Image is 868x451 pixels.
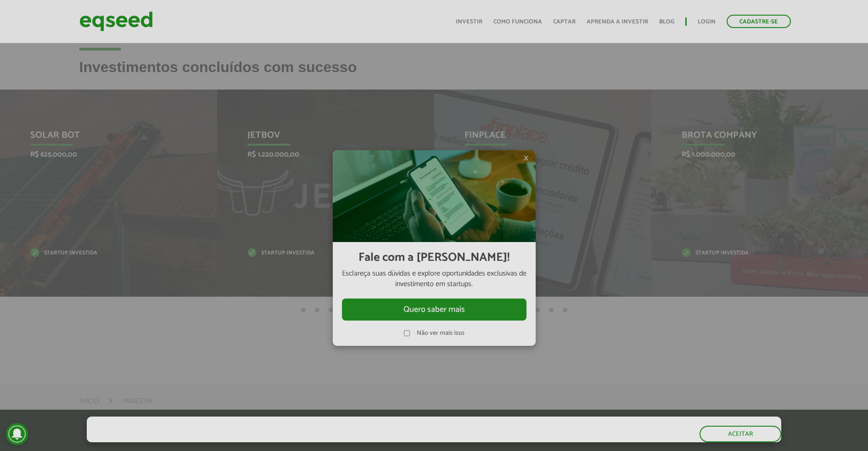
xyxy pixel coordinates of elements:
[358,251,510,265] h2: Fale com a [PERSON_NAME]!
[698,19,716,25] a: Login
[333,150,536,242] img: Imagem celular
[700,426,781,442] button: Aceitar
[659,19,674,25] a: Blog
[456,19,482,25] a: Investir
[342,299,526,321] button: Quero saber mais
[87,417,419,431] h5: O site da EqSeed utiliza cookies para melhorar sua navegação.
[87,433,419,442] p: Ao clicar em "aceitar", você aceita nossa .
[79,9,153,34] img: EqSeed
[587,19,648,25] a: Aprenda a investir
[342,269,526,289] p: Esclareça suas dúvidas e explore oportunidades exclusivas de investimento em startups.
[417,330,465,337] label: Não ver mais isso
[208,434,314,442] a: política de privacidade e de cookies
[523,152,529,163] span: ×
[727,15,791,28] a: Cadastre-se
[493,19,542,25] a: Como funciona
[553,19,576,25] a: Captar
